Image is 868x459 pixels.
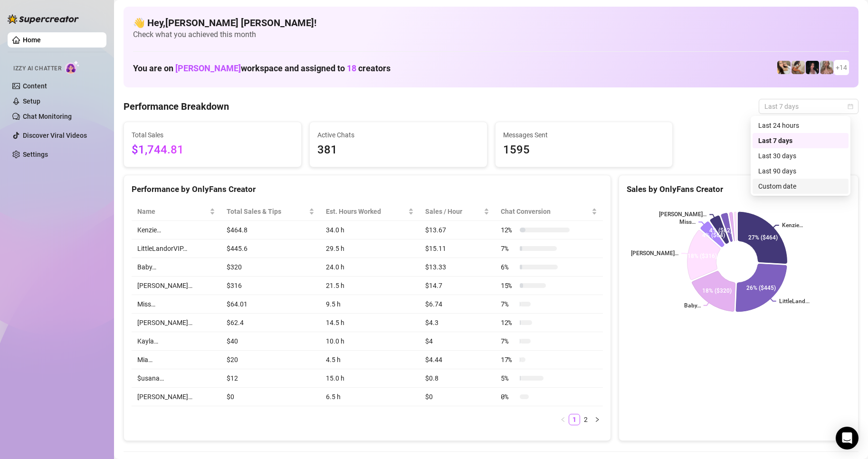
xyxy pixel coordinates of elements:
[753,179,849,194] div: Custom date
[679,219,696,226] text: Miss…
[557,414,569,425] li: Previous Page
[779,298,810,305] text: LittleLand...
[132,258,221,277] td: Baby…
[420,388,495,406] td: $0
[317,141,479,159] span: 381
[420,277,495,295] td: $14.7
[420,314,495,332] td: $4.3
[684,302,701,309] text: Baby…
[132,369,221,388] td: $usana…
[425,206,482,217] span: Sales / Hour
[501,280,516,291] span: 15 %
[782,222,803,229] text: Kenzie…
[23,36,41,44] a: Home
[501,392,516,402] span: 0 %
[758,151,843,161] div: Last 30 days
[569,414,580,425] li: 1
[221,351,320,369] td: $20
[221,388,320,406] td: $0
[133,16,849,29] h4: 👋 Hey, [PERSON_NAME] [PERSON_NAME] !
[495,202,603,221] th: Chat Conversion
[501,373,516,383] span: 5 %
[221,369,320,388] td: $12
[23,113,72,120] a: Chat Monitoring
[137,206,208,217] span: Name
[420,295,495,314] td: $6.74
[659,211,706,218] text: [PERSON_NAME]…
[792,61,805,74] img: Kayla (@kaylathaylababy)
[132,239,221,258] td: LittleLandorVIP…
[132,314,221,332] td: [PERSON_NAME]…
[23,132,87,139] a: Discover Viral Videos
[758,166,843,176] div: Last 90 days
[320,314,420,332] td: 14.5 h
[221,295,320,314] td: $64.01
[503,141,665,159] span: 1595
[753,118,849,133] div: Last 24 hours
[221,258,320,277] td: $320
[764,99,853,114] span: Last 7 days
[326,206,407,217] div: Est. Hours Worked
[13,64,61,73] span: Izzy AI Chatter
[753,133,849,148] div: Last 7 days
[581,414,591,425] a: 2
[580,414,591,425] li: 2
[758,135,843,146] div: Last 7 days
[132,277,221,295] td: [PERSON_NAME]…
[501,262,516,272] span: 6 %
[503,130,665,140] span: Messages Sent
[420,332,495,351] td: $4
[594,417,600,422] span: right
[501,243,516,254] span: 7 %
[420,351,495,369] td: $4.44
[132,141,294,159] span: $1,744.81
[836,62,847,73] span: + 14
[65,60,80,74] img: AI Chatter
[848,104,853,109] span: calendar
[132,130,294,140] span: Total Sales
[758,181,843,191] div: Custom date
[320,295,420,314] td: 9.5 h
[420,221,495,239] td: $13.67
[23,151,48,158] a: Settings
[627,183,850,196] div: Sales by OnlyFans Creator
[227,206,306,217] span: Total Sales & Tips
[836,427,858,449] div: Open Intercom Messenger
[132,183,603,196] div: Performance by OnlyFans Creator
[501,354,516,365] span: 17 %
[560,417,566,422] span: left
[501,225,516,235] span: 12 %
[501,336,516,346] span: 7 %
[320,277,420,295] td: 21.5 h
[23,97,40,105] a: Setup
[557,414,569,425] button: left
[753,163,849,179] div: Last 90 days
[132,332,221,351] td: Kayla…
[501,317,516,328] span: 12 %
[420,369,495,388] td: $0.8
[133,63,391,74] h1: You are on workspace and assigned to creators
[820,61,833,74] img: Kenzie (@dmaxkenz)
[806,61,819,74] img: Baby (@babyyyybellaa)
[420,239,495,258] td: $15.11
[758,120,843,131] div: Last 24 hours
[221,239,320,258] td: $445.6
[501,299,516,309] span: 7 %
[132,295,221,314] td: Miss…
[132,388,221,406] td: [PERSON_NAME]…
[132,202,221,221] th: Name
[132,351,221,369] td: Mia…
[221,202,320,221] th: Total Sales & Tips
[320,388,420,406] td: 6.5 h
[132,221,221,239] td: Kenzie…
[124,100,229,113] h4: Performance Breakdown
[753,148,849,163] div: Last 30 days
[347,63,356,73] span: 18
[221,277,320,295] td: $316
[221,332,320,351] td: $40
[591,414,603,425] button: right
[777,61,791,74] img: Avry (@avryjennerfree)
[320,221,420,239] td: 34.0 h
[320,258,420,277] td: 24.0 h
[591,414,603,425] li: Next Page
